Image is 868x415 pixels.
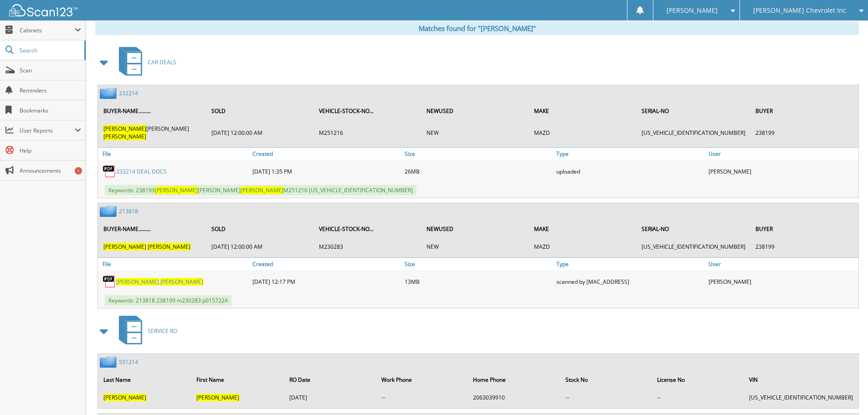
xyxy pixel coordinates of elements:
[706,272,858,291] div: [PERSON_NAME]
[105,185,416,195] span: Keywords: 238199 [PERSON_NAME] M251216 [US_VEHICLE_IDENTIFICATION_NUMBER]
[99,121,206,144] td: [PERSON_NAME]
[148,243,190,251] span: [PERSON_NAME]
[706,148,858,160] a: User
[98,148,250,160] a: File
[99,102,206,120] th: BUYER-NAME.........
[100,356,119,368] img: folder2.png
[402,272,555,291] div: 13MB
[751,220,858,238] th: BUYER
[103,394,146,401] span: [PERSON_NAME]
[116,278,203,286] a: [PERSON_NAME],[PERSON_NAME]
[160,278,203,286] span: [PERSON_NAME]
[9,4,77,16] img: scan123-logo-white.svg
[20,46,80,54] span: Search
[745,390,858,405] td: [US_VEHICLE_IDENTIFICATION_NUMBER]
[402,148,555,160] a: Size
[422,239,529,254] td: NEW
[637,220,750,238] th: SERIAL-NO
[103,133,146,140] span: [PERSON_NAME]
[250,258,402,270] a: Created
[155,186,198,194] span: [PERSON_NAME]
[196,394,239,401] span: [PERSON_NAME]
[422,121,529,144] td: NEW
[422,102,529,120] th: NEWUSED
[753,8,846,13] span: [PERSON_NAME] Chevrolet Inc
[207,239,313,254] td: [DATE] 12:00:00 AM
[745,370,858,389] th: VIN
[751,121,858,144] td: 238199
[751,102,858,120] th: BUYER
[285,390,376,405] td: [DATE]
[116,168,167,175] a: 232214 DEAL DOCS
[822,371,868,415] iframe: Chat Widget
[95,21,859,35] div: Matches found for "[PERSON_NAME]"
[652,390,744,405] td: --
[207,102,313,120] th: SOLD
[20,26,75,34] span: Cabinets
[554,162,706,180] div: uploaded
[402,258,555,270] a: Size
[103,164,116,178] img: PDF.png
[529,220,636,238] th: MAKE
[402,162,555,180] div: 26MB
[706,258,858,270] a: User
[751,239,858,254] td: 238199
[422,220,529,238] th: NEWUSED
[314,121,421,144] td: M251216
[20,147,81,154] span: Help
[314,239,421,254] td: M230283
[103,125,146,133] span: [PERSON_NAME]
[706,162,858,180] div: [PERSON_NAME]
[113,313,177,349] a: SERVICE RO
[637,239,750,254] td: [US_VEHICLE_IDENTIFICATION_NUMBER]
[652,370,744,389] th: License No
[377,390,467,405] td: --
[116,278,159,286] span: [PERSON_NAME]
[192,370,284,389] th: First Name
[207,220,313,238] th: SOLD
[561,370,652,389] th: Stock No
[667,8,718,13] span: [PERSON_NAME]
[20,127,75,134] span: User Reports
[529,121,636,144] td: MAZD
[529,239,636,254] td: MAZD
[529,102,636,120] th: MAKE
[20,67,81,74] span: Scan
[119,207,138,215] a: 213818
[314,220,421,238] th: VEHICLE-STOCK-NO...
[99,220,206,238] th: BUYER-NAME.........
[103,243,146,251] span: [PERSON_NAME]
[285,370,376,389] th: RO Date
[561,390,652,405] td: --
[554,272,706,291] div: scanned by [MAC_ADDRESS]
[468,390,560,405] td: 2063039910
[148,327,177,335] span: SERVICE RO
[119,358,138,366] a: 551214
[113,44,176,80] a: CAR DEALS
[250,148,402,160] a: Created
[554,258,706,270] a: Type
[20,167,81,174] span: Announcements
[250,162,402,180] div: [DATE] 1:35 PM
[105,295,231,306] span: Keywords: 213818 238199 m230283 p0157224
[554,148,706,160] a: Type
[100,87,119,99] img: folder2.png
[100,205,119,217] img: folder2.png
[20,87,81,94] span: Reminders
[119,89,138,97] a: 232214
[637,121,750,144] td: [US_VEHICLE_IDENTIFICATION_NUMBER]
[468,370,560,389] th: Home Phone
[250,272,402,291] div: [DATE] 12:17 PM
[98,258,250,270] a: File
[148,58,176,66] span: CAR DEALS
[103,275,116,288] img: PDF.png
[637,102,750,120] th: SERIAL-NO
[75,167,82,174] div: 1
[241,186,283,194] span: [PERSON_NAME]
[207,121,313,144] td: [DATE] 12:00:00 AM
[20,107,81,114] span: Bookmarks
[314,102,421,120] th: VEHICLE-STOCK-NO...
[377,370,467,389] th: Work Phone
[99,370,191,389] th: Last Name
